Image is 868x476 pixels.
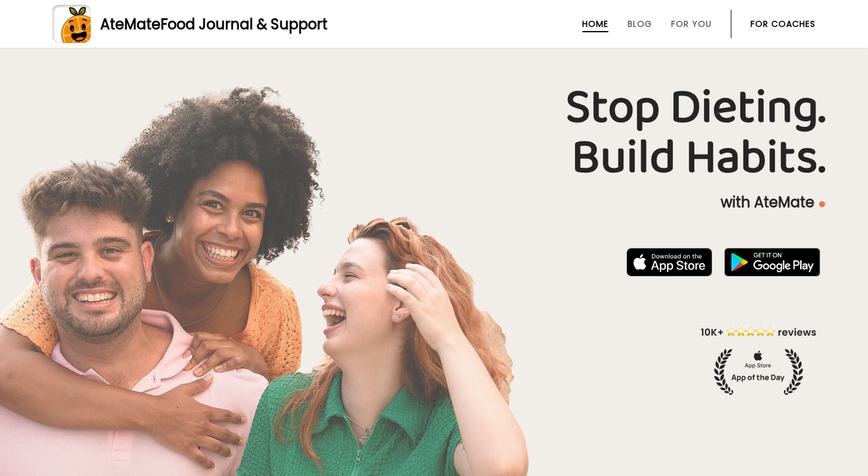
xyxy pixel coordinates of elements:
a: For Coaches [750,19,816,29]
a: Home [582,19,608,29]
span: Food Journal & Support [160,14,328,34]
a: For You [671,19,712,29]
a: AteMateFood Journal & Support [52,5,816,43]
img: home-hero-appoftheday.png [692,325,825,395]
div: AteMate [91,14,328,35]
img: badge-download-apple.svg [626,248,712,277]
p: with AteMate [43,193,825,212]
a: Blog [628,19,652,29]
h1: Stop Dieting. Build Habits. [43,83,825,183]
img: badge-download-google.png [724,248,820,277]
